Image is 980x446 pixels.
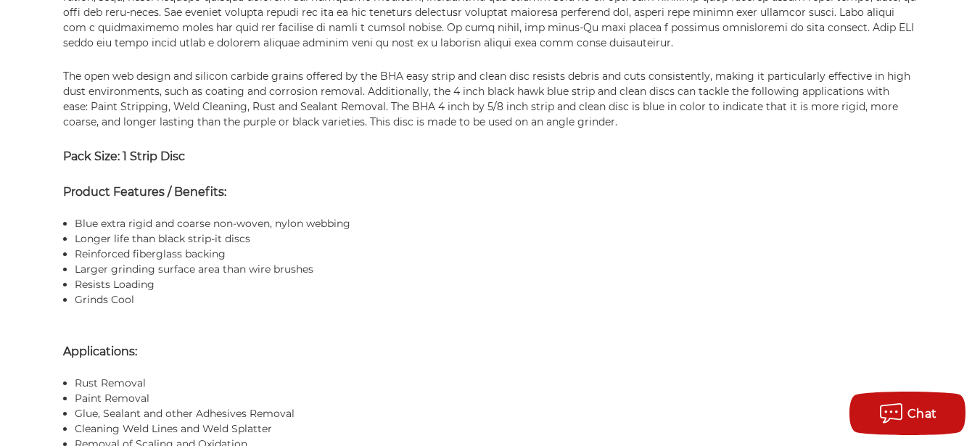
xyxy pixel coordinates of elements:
li: Larger grinding surface area than wire brushes [75,262,916,277]
li: Blue extra rigid and coarse non-woven, nylon webbing [75,216,916,231]
li: Cleaning Weld Lines and Weld Splatter [75,421,916,437]
li: Resists Loading [75,277,916,292]
li: Glue, Sealant and other Adhesives Removal [75,406,916,421]
strong: Applications: [63,344,137,358]
strong: Pack Size: 1 Strip Disc [63,149,185,163]
li: Reinforced fiberglass backing [75,247,916,262]
button: Chat [849,392,965,435]
p: The open web design and silicon carbide grains offered by the BHA easy strip and clean disc resis... [63,69,916,130]
li: Grinds Cool [75,292,916,307]
li: Longer life than black strip-it discs [75,231,916,247]
strong: Product Features / Benefits: [63,185,226,199]
li: Rust Removal [75,376,916,391]
li: Paint Removal [75,391,916,406]
span: Chat [907,407,937,421]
